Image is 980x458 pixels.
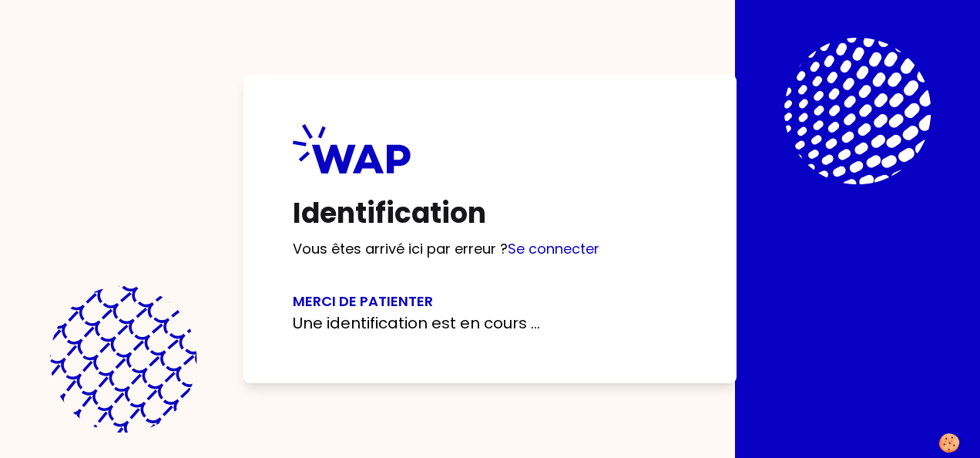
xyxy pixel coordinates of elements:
h1: Identification [293,198,687,229]
h3: Merci de patienter [293,291,687,312]
a: Se connecter [508,239,599,258]
p: Vous êtes arrivé ici par erreur ? [293,238,687,260]
p: Une identification est en cours ... [293,312,687,334]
